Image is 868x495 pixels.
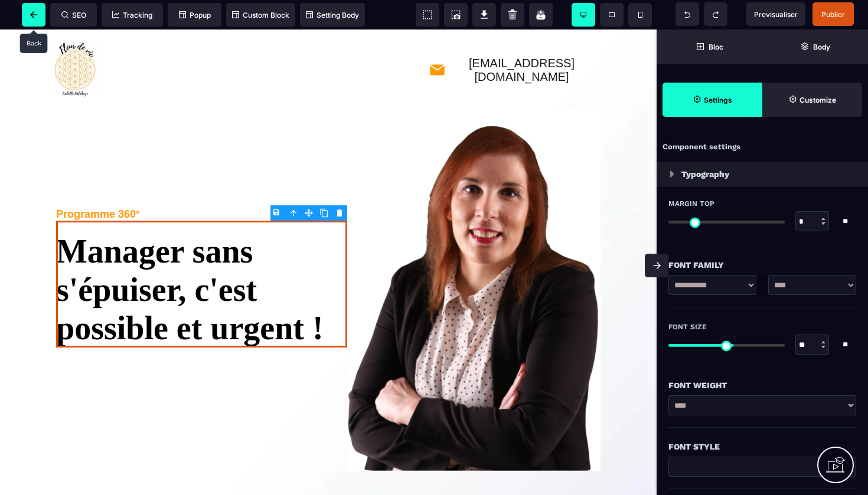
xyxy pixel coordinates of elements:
[754,10,798,19] span: Previsualiser
[56,179,140,191] text: Programme 360°
[813,42,830,51] strong: Body
[668,378,856,392] div: Font Weight
[47,12,103,67] img: fddb039ee2cd576d9691c5ef50e92217_Logo.png
[670,171,674,178] img: loading
[762,29,868,64] span: Open Layer Manager
[821,10,845,19] span: Publier
[762,83,862,117] span: Open Style Manager
[657,29,762,64] span: Open Blocks
[668,322,707,332] span: Font Size
[444,3,468,27] span: Screenshot
[416,3,439,27] span: View components
[663,83,762,117] span: Settings
[179,11,211,19] span: Popup
[306,11,359,19] span: Setting Body
[657,136,868,159] div: Component settings
[800,96,836,104] strong: Customize
[746,2,805,26] span: Preview
[61,11,86,19] span: SEO
[668,440,856,454] div: Font Style
[709,42,723,51] strong: Bloc
[347,78,601,441] img: fb0692f217c0f5e90e311a2bc6a2db68_Sans_titre_(1080_x_1720_px)_(1080_x_1550_px).png
[681,167,729,181] p: Typography
[668,199,714,208] span: Margin Top
[446,27,598,54] text: [EMAIL_ADDRESS][DOMAIN_NAME]
[112,11,152,19] span: Tracking
[429,32,446,49] img: 8aeef015e0ebd4251a34490ffea99928_mail.png
[704,96,732,104] strong: Settings
[668,258,856,272] div: Font Family
[232,11,289,19] span: Custom Block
